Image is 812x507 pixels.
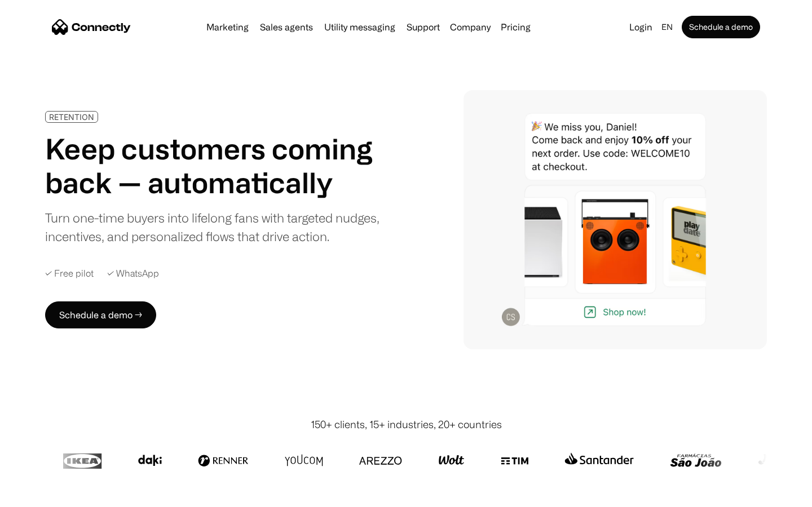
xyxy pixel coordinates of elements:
[11,486,68,503] aside: Language selected: English
[402,23,444,32] a: Support
[661,19,673,35] div: en
[45,301,156,328] a: Schedule a demo →
[311,417,502,432] div: 150+ clients, 15+ industries, 20+ countries
[45,208,388,246] div: Turn one-time buyers into lifelong fans with targeted nudges, incentives, and personalized flows ...
[49,113,94,121] div: RETENTION
[45,132,388,199] h1: Keep customers coming back — automatically
[23,487,68,503] ul: Language list
[450,19,491,35] div: Company
[496,23,535,32] a: Pricing
[255,23,317,32] a: Sales agents
[202,23,253,32] a: Marketing
[107,268,159,279] div: ✓ WhatsApp
[682,16,760,38] a: Schedule a demo
[45,268,94,279] div: ✓ Free pilot
[625,19,657,35] a: Login
[320,23,400,32] a: Utility messaging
